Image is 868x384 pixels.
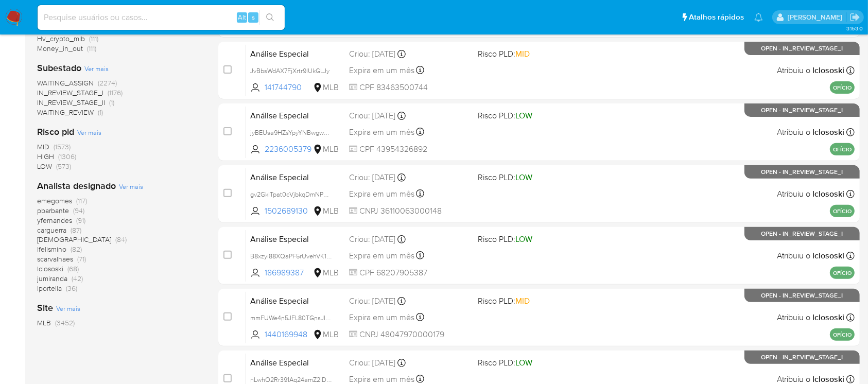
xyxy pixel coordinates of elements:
button: search-icon [259,10,281,25]
span: Alt [238,12,246,22]
span: 3.153.0 [846,24,863,32]
span: s [252,12,255,22]
p: adriano.brito@mercadolivre.com [788,12,846,22]
span: Atalhos rápidos [689,12,744,23]
a: Notificações [754,13,763,22]
a: Sair [849,12,860,23]
input: Pesquise usuários ou casos... [38,11,285,24]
